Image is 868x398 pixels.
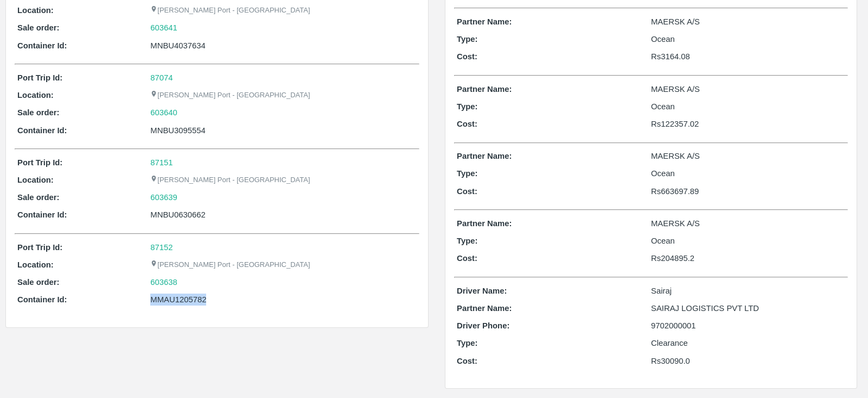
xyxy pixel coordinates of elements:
a: 603639 [150,191,177,203]
p: MAERSK A/S [651,150,845,162]
div: MNBU0630662 [150,209,417,221]
b: Location: [17,260,54,269]
b: Container Id: [17,126,67,135]
p: MAERSK A/S [651,83,845,95]
b: Cost: [457,254,477,263]
p: Rs 122357.02 [651,118,845,130]
p: 9702000001 [651,320,845,332]
p: [PERSON_NAME] Port - [GEOGRAPHIC_DATA] [150,175,310,185]
b: Port Trip Id: [17,243,62,252]
p: Rs 663697.89 [651,185,845,197]
b: Cost: [457,120,477,128]
p: Rs 3164.08 [651,51,845,63]
b: Partner Name: [457,85,512,94]
b: Location: [17,176,54,184]
p: Sairaj [651,285,845,297]
p: MAERSK A/S [651,217,845,229]
p: [PERSON_NAME] Port - [GEOGRAPHIC_DATA] [150,90,310,101]
div: MNBU4037634 [150,40,417,52]
a: 603640 [150,107,177,119]
a: 603641 [150,22,177,34]
b: Location: [17,6,54,15]
b: Sale order: [17,193,60,202]
b: Location: [17,91,54,100]
div: MNBU3095554 [150,125,417,136]
b: Partner Name: [457,219,512,228]
p: [PERSON_NAME] Port - [GEOGRAPHIC_DATA] [150,5,310,16]
b: Container Id: [17,41,67,50]
p: Ocean [651,167,845,179]
b: Type: [457,237,478,245]
b: Port Trip Id: [17,73,62,82]
p: MAERSK A/S [651,16,845,28]
b: Type: [457,102,478,111]
b: Cost: [457,357,477,365]
b: Sale order: [17,108,60,117]
p: SAIRAJ LOGISTICS PVT LTD [651,302,845,314]
b: Cost: [457,187,477,196]
p: Clearance [651,337,845,349]
p: Ocean [651,235,845,247]
a: 603638 [150,276,177,288]
b: Driver Name: [457,287,507,295]
b: Container Id: [17,295,67,304]
b: Partner Name: [457,304,512,313]
b: Type: [457,339,478,347]
a: 87151 [150,158,173,167]
a: 87152 [150,243,173,252]
b: Port Trip Id: [17,158,62,167]
b: Container Id: [17,210,67,219]
p: Rs 30090.0 [651,355,845,367]
b: Sale order: [17,23,60,32]
p: Ocean [651,101,845,113]
b: Type: [457,35,478,43]
b: Partner Name: [457,152,512,160]
p: [PERSON_NAME] Port - [GEOGRAPHIC_DATA] [150,260,310,270]
div: MMAU1205782 [150,294,417,306]
b: Sale order: [17,278,60,287]
p: Ocean [651,33,845,45]
b: Cost: [457,52,477,61]
b: Type: [457,169,478,178]
b: Driver Phone: [457,321,509,330]
b: Partner Name: [457,17,512,26]
p: Rs 204895.2 [651,252,845,264]
a: 87074 [150,73,173,82]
